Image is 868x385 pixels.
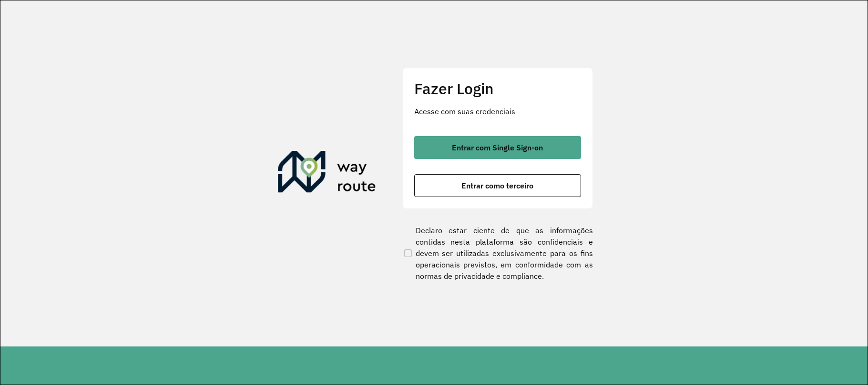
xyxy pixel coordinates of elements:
[414,106,581,117] p: Acesse com suas credenciais
[461,182,533,189] span: Entrar como terceiro
[414,174,581,197] button: button
[402,225,593,282] label: Declaro estar ciente de que as informações contidas nesta plataforma são confidenciais e devem se...
[414,136,581,159] button: button
[278,151,376,197] img: Roteirizador AmbevTech
[414,79,581,98] h2: Fazer Login
[452,144,543,151] span: Entrar com Single Sign-on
